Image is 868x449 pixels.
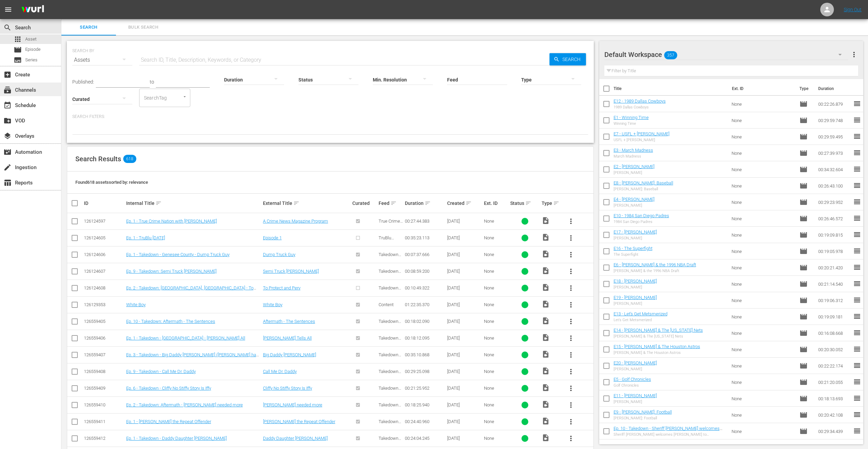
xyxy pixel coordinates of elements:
[84,386,124,391] div: 126559409
[664,48,677,62] span: 357
[614,383,651,388] div: Golf Chronicles
[126,252,230,257] a: Ep. 1 - Takedown - Genesee County - Dump Truck Guy
[84,335,124,341] div: 126559406
[542,333,550,342] span: Video
[84,200,124,206] div: ID
[799,198,808,206] span: Episode
[447,285,482,290] div: [DATE]
[484,386,508,391] div: None
[563,430,579,447] button: more_vert
[853,198,861,206] span: reorder
[447,269,482,274] div: [DATE]
[614,285,657,289] div: [PERSON_NAME]
[405,319,445,324] div: 00:18:02.090
[799,362,808,370] span: Episode
[25,46,41,53] span: Episode
[405,219,445,224] div: 00:27:44.383
[126,302,146,307] a: White Boy
[542,216,550,225] span: Video
[263,402,322,407] a: [PERSON_NAME] needed more
[126,269,217,274] a: Ep. 9 - Takedown: Semi Truck [PERSON_NAME]
[484,402,508,407] div: None
[850,46,858,63] button: more_vert
[447,369,482,374] div: [DATE]
[799,100,808,108] span: Episode
[729,276,797,292] td: None
[614,360,657,365] a: E20 - [PERSON_NAME]
[263,302,282,307] a: White Boy
[614,269,696,273] div: [PERSON_NAME] & the 1996 NBA Draft
[3,71,12,79] span: Create
[126,369,196,374] a: Ep. 9 - Takedown - Call Me Dr. Daddy
[16,2,49,18] img: ans4CAIJ8jUAAAAAAAAAAAAAAAAAAAAAAAAgQb4GAAAAAAAAAAAAAAAAAAAAAAAAJMjXAAAAAAAAAAAAAAAAAAAAAAAAgAT5G...
[567,434,575,443] span: more_vert
[614,164,654,169] a: E2 - [PERSON_NAME]
[84,352,124,357] div: 126559407
[563,347,579,363] button: more_vert
[729,325,797,341] td: None
[815,276,853,292] td: 00:21:14.540
[263,386,312,391] a: Cliffy No Stiffy Story Is Iffy
[14,56,22,64] span: Series
[799,264,808,272] span: Episode
[567,334,575,342] span: more_vert
[563,313,579,330] button: more_vert
[799,329,808,337] span: Episode
[850,50,858,59] span: more_vert
[263,335,312,341] a: [PERSON_NAME] Tells All
[799,247,808,255] span: Episode
[853,181,861,190] span: reorder
[614,328,703,333] a: E14 - [PERSON_NAME] & The [US_STATE] Nets
[795,79,814,98] th: Type
[447,302,482,307] div: [DATE]
[542,233,550,241] span: Video
[123,155,136,163] span: 618
[65,24,112,31] span: Search
[84,285,124,290] div: 126124608
[799,182,808,190] span: Episode
[815,292,853,309] td: 00:19:06.312
[484,285,508,290] div: None
[815,194,853,210] td: 00:29:23.952
[379,402,401,423] span: Takedown with [PERSON_NAME]
[614,138,670,142] div: USFL + [PERSON_NAME]
[553,200,559,206] span: sort
[853,361,861,370] span: reorder
[853,100,861,108] span: reorder
[181,93,188,100] button: Open
[405,252,445,257] div: 00:07:37.666
[614,350,700,355] div: [PERSON_NAME] & The Houston Astros
[379,302,394,307] span: Content
[126,285,256,296] a: Ep. 2 - Takedown: [GEOGRAPHIC_DATA], [GEOGRAPHIC_DATA] - To Protect and Perv
[405,269,445,274] div: 00:08:59.200
[614,301,657,306] div: [PERSON_NAME]
[729,259,797,276] td: None
[542,300,550,308] span: Video
[799,116,808,124] span: Episode
[853,132,861,140] span: reorder
[3,24,12,32] span: Search
[853,378,861,386] span: reorder
[379,386,401,406] span: Takedown with [PERSON_NAME]
[614,131,670,136] a: E7 - USFL + [PERSON_NAME]
[729,358,797,374] td: None
[563,280,579,296] button: more_vert
[614,393,657,398] a: E11 - [PERSON_NAME]
[614,311,667,316] a: E13 - Let’s Get Metsmerized
[126,219,217,224] a: Ep. 1 - True Crime Nation with [PERSON_NAME]
[567,384,575,392] span: more_vert
[405,402,445,407] div: 00:18:25.940
[542,199,561,207] div: Type
[729,407,797,423] td: None
[379,235,401,256] span: TruBlu [DATE] with [PERSON_NAME]
[126,352,259,362] a: Ep. 3 - Takedown - Big Daddy [PERSON_NAME] ([PERSON_NAME] has done this before)
[405,285,445,290] div: 00:10:49.322
[614,79,728,98] th: Title
[563,263,579,280] button: more_vert
[729,112,797,129] td: None
[614,409,672,415] a: E9 - [PERSON_NAME]: Football
[379,219,403,239] span: True Crime Nation with [PERSON_NAME]
[405,369,445,374] div: 00:29:25.098
[126,199,261,207] div: Internal Title
[567,317,575,326] span: more_vert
